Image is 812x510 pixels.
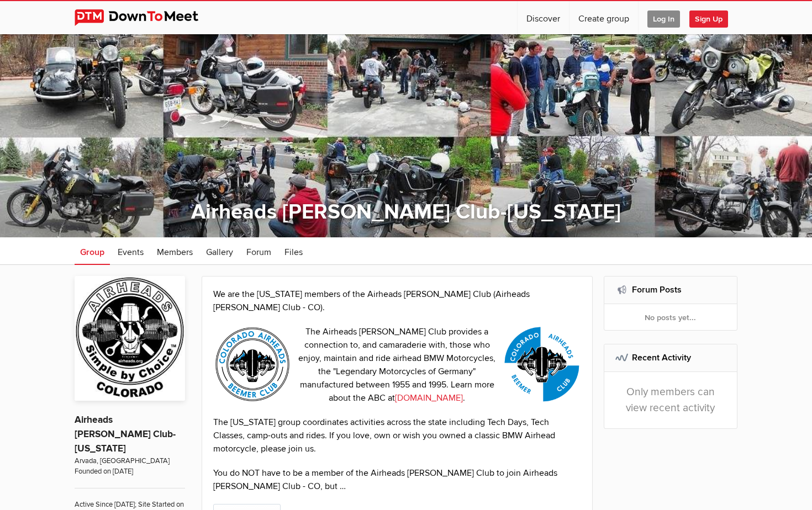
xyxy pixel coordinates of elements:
span: Group [80,247,104,258]
a: Group [75,237,110,265]
span: Arvada, [GEOGRAPHIC_DATA] [75,456,185,466]
p: We are the [US_STATE] members of the Airheads [PERSON_NAME] Club (Airheads [PERSON_NAME] Club - CO). [213,288,581,314]
a: Sign Up [689,1,737,34]
a: Forum [241,237,277,265]
img: Airheads Beemer Club-Colorado [75,276,185,401]
span: Log In [647,10,680,28]
div: Only members can view recent activity [604,372,737,428]
img: DownToMeet [75,9,215,26]
a: Forum Posts [632,284,682,295]
a: Gallery [201,237,239,265]
p: You do NOT have to be a member of the Airheads [PERSON_NAME] Club to join Airheads [PERSON_NAME] ... [213,466,581,493]
span: Gallery [206,247,233,258]
span: Files [284,247,303,258]
div: No posts yet... [604,304,737,331]
span: . [463,392,465,403]
span: Forum [246,247,271,258]
p: The [US_STATE] group coordinates activities across the state including Tech Days, Tech Classes, c... [213,416,581,455]
span: Events [118,247,144,258]
span: Sign Up [689,10,728,28]
h2: Recent Activity [615,344,726,371]
span: The Airheads [PERSON_NAME] Club provides a connection to, and camaraderie with, those who enjoy, ... [298,326,495,403]
a: [DOMAIN_NAME] [395,392,463,403]
a: Files [279,237,308,265]
a: Events [112,237,149,265]
span: Members [157,247,193,258]
a: Create group [570,1,638,34]
a: Discover [518,1,569,34]
a: Log In [639,1,689,34]
span: Founded on [DATE] [75,466,185,477]
a: Members [151,237,198,265]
